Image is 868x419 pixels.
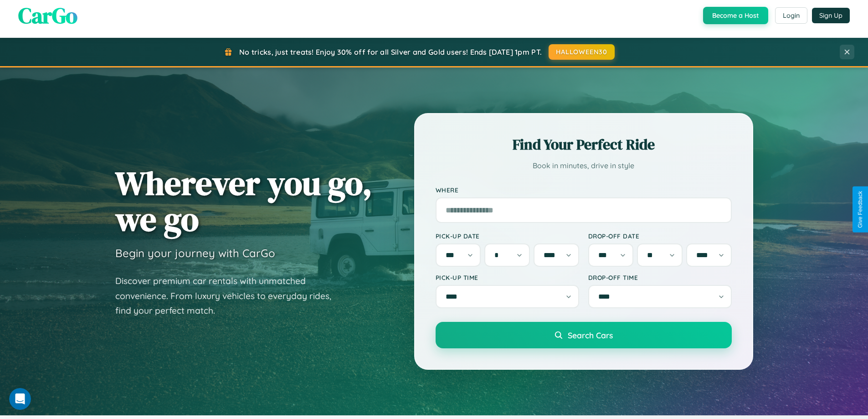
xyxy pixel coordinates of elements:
label: Pick-up Date [436,232,579,240]
button: Search Cars [436,322,732,348]
span: No tricks, just treats! Enjoy 30% off for all Silver and Gold users! Ends [DATE] 1pm PT. [239,47,542,57]
span: CarGo [18,0,77,31]
label: Drop-off Date [588,232,732,240]
p: Discover premium car rentals with unmatched convenience. From luxury vehicles to everyday rides, ... [115,274,343,318]
p: Book in minutes, drive in style [436,159,732,172]
label: Pick-up Time [436,274,579,281]
button: Login [775,7,807,24]
h2: Find Your Perfect Ride [436,134,732,155]
div: Give Feedback [857,191,863,228]
button: HALLOWEEN30 [549,44,615,60]
label: Drop-off Time [588,274,732,281]
span: Search Cars [568,330,613,340]
label: Where [436,186,732,194]
h3: Begin your journey with CarGo [115,246,275,260]
button: Sign Up [812,8,850,23]
h1: Wherever you go, we go [115,165,372,237]
button: Become a Host [703,7,768,24]
iframe: Intercom live chat [9,388,31,410]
